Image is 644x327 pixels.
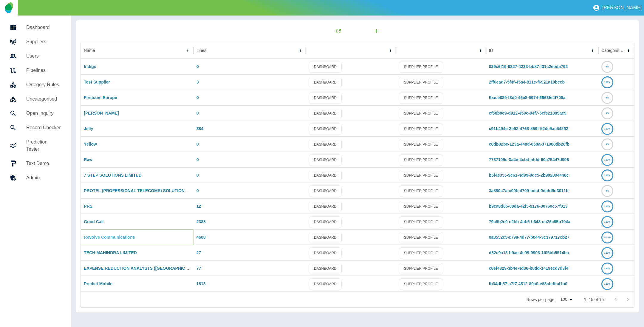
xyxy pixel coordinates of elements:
h5: Open Inquiry [26,110,61,117]
a: Users [5,49,66,63]
a: 2ff6cad7-5f4f-45a4-811e-f6921a10bceb [489,80,565,84]
a: Text Demo [5,156,66,171]
a: Admin [5,171,66,185]
a: 1813 [196,281,206,286]
a: SUPPLIER PROFILE [399,201,443,212]
a: SUPPLIER PROFILE [399,263,443,274]
a: DASHBOARD [309,77,342,88]
p: Rows per page: [526,297,555,303]
text: 0% [606,112,609,115]
a: 0 [196,64,199,69]
h5: Record Checker [26,124,61,131]
a: 0 [196,157,199,162]
text: 100% [604,174,610,177]
a: 0% [601,142,613,146]
a: DASHBOARD [309,61,342,73]
a: 100% [601,204,613,209]
h5: Pipelines [26,67,61,74]
a: Yellow [84,142,97,146]
h5: Uncategorised [26,95,61,103]
button: ID column menu [589,46,597,55]
text: 100% [604,127,610,130]
a: b5f4e355-9c61-4d99-9dc5-2b902094448c [489,173,569,178]
a: fbace889-f3d0-46e8-9974-6663fe4f709a [489,95,566,100]
a: 0a8552c5-c798-4d77-b044-3c379717cb27 [489,235,569,240]
a: SUPPLIER PROFILE [399,92,443,104]
a: 100% [601,266,613,271]
a: DASHBOARD [309,154,342,166]
p: [PERSON_NAME] [602,5,642,10]
div: Lines [196,48,206,53]
a: 7 STEP SOLUTIONS LIMITED [84,173,141,178]
a: Revolve Communications [84,235,135,240]
a: c91b494e-2e92-4768-859f-52dc5ac54262 [489,126,568,131]
a: 884 [196,126,203,131]
a: Firstcom Europe [84,95,117,100]
a: 100% [601,250,613,255]
a: SUPPLIER PROFILE [399,247,443,259]
a: Suppliers [5,35,66,49]
h5: Users [26,53,61,60]
a: DASHBOARD [309,139,342,150]
a: 100% [601,126,613,131]
img: Logo [5,2,13,13]
a: Predict Mobile [84,281,112,286]
text: 100% [604,252,610,254]
a: 100% [601,173,613,178]
text: 100% [604,81,610,84]
a: Raw [84,157,92,162]
a: 79c6b2e0-c2bb-4ab5-b648-cb26c85b194a [489,219,570,224]
h5: Suppliers [26,38,61,45]
a: SUPPLIER PROFILE [399,170,443,181]
a: c8ef4329-3b4e-4d36-b8dd-1419ecd7d3f4 [489,266,569,271]
a: SUPPLIER PROFILE [399,77,443,88]
button: [PERSON_NAME] [590,2,644,14]
text: 0% [606,96,609,99]
a: Test Supplier [84,80,110,84]
a: DASHBOARD [309,123,342,135]
a: DASHBOARD [309,108,342,119]
a: b9ca8d65-08da-42f5-9176-00760c57f013 [489,204,568,209]
a: 0 [196,111,199,115]
a: DASHBOARD [309,278,342,290]
div: Categorised [601,48,624,53]
a: 0% [601,95,613,100]
a: d82c9a13-b9ae-4e99-9903-1f05bb5514ba [489,250,569,255]
a: 100% [601,80,613,84]
a: SUPPLIER PROFILE [399,61,443,73]
a: SUPPLIER PROFILE [399,185,443,197]
a: 100% [601,219,613,224]
a: 0 [196,95,199,100]
div: ID [489,48,493,53]
a: 3a890c7a-c09b-4709-bdcf-0dafd6d3011b [489,188,569,193]
text: 100% [604,220,610,223]
a: Uncategorised [5,92,66,106]
a: 0% [601,64,613,69]
a: SUPPLIER PROFILE [399,232,443,243]
a: [PERSON_NAME] [84,111,119,115]
a: TECH MAHINDRA LIMITED [84,250,137,255]
text: 0% [606,143,609,146]
a: DASHBOARD [309,92,342,104]
button: column menu [386,46,394,55]
a: 2388 [196,219,206,224]
a: DASHBOARD [309,247,342,259]
a: 0% [601,111,613,115]
text: 0% [606,65,609,68]
a: 99.9% [601,235,613,240]
a: SUPPLIER PROFILE [399,154,443,166]
a: EXPENSE REDUCTION ANALYSTS ([GEOGRAPHIC_DATA]) LIMITED [84,266,219,271]
a: 12 [196,204,201,209]
text: 100% [604,283,610,285]
a: Jelly [84,126,93,131]
a: Category Rules [5,78,66,92]
a: DASHBOARD [309,201,342,212]
h5: Prediction Tester [26,138,61,153]
button: Categorised column menu [624,46,633,55]
a: fb34db57-a7f7-4812-80a0-e88cbdfc41b0 [489,281,567,286]
h5: Category Rules [26,81,61,88]
button: Lines column menu [296,46,304,55]
h5: Text Demo [26,160,61,167]
text: 100% [604,158,610,161]
a: SUPPLIER PROFILE [399,216,443,228]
